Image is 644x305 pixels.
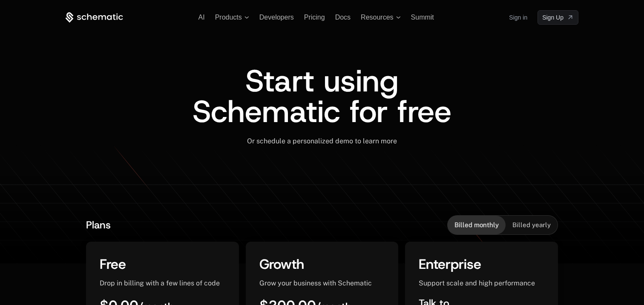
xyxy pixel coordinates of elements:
[411,14,434,21] a: Summit
[454,221,499,229] span: Billed monthly
[304,14,325,21] a: Pricing
[100,279,220,287] span: Drop in billing with a few lines of code
[259,14,294,21] a: Developers
[419,255,481,273] span: Enterprise
[86,218,111,232] span: Plans
[335,14,351,21] a: Docs
[215,14,242,21] span: Products
[247,137,397,145] span: Or schedule a personalized demo to learn more
[419,279,535,287] span: Support scale and high performance
[259,255,304,273] span: Growth
[542,13,563,22] span: Sign Up
[100,255,126,273] span: Free
[509,11,527,24] a: Sign in
[538,10,578,25] a: [object Object]
[198,14,205,21] a: AI
[259,279,372,287] span: Grow your business with Schematic
[193,60,451,132] span: Start using Schematic for free
[361,14,393,21] span: Resources
[512,221,551,229] span: Billed yearly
